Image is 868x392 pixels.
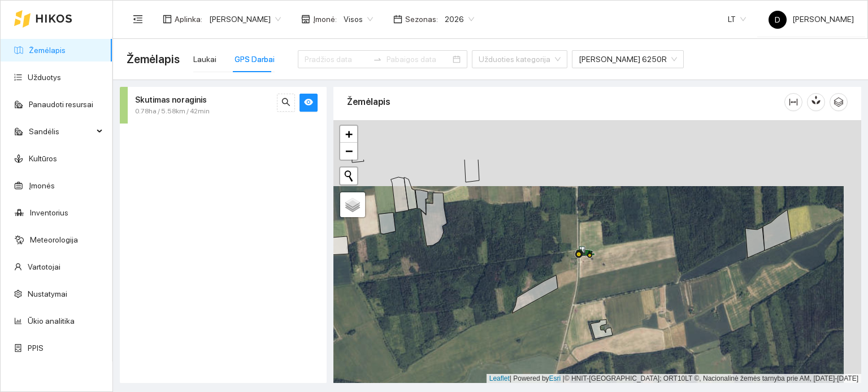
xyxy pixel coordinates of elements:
[347,86,784,118] div: Žemėlapis
[133,14,143,24] span: menu-fold
[373,55,382,64] span: swap-right
[345,144,353,158] span: −
[135,106,210,117] span: 0.78ha / 5.58km / 42min
[28,262,60,271] a: Vartotojai
[28,343,44,353] a: PPIS
[304,98,313,108] span: eye
[313,13,337,25] span: Įmonė :
[209,11,281,28] span: Dovydas Baršauskas
[29,100,93,109] a: Panaudoti resursai
[127,8,149,30] button: menu-fold
[340,192,365,217] a: Layers
[344,11,373,28] span: Visos
[340,143,357,160] a: Zoom out
[281,98,290,108] span: search
[445,11,474,28] span: 2026
[785,98,802,107] span: column-width
[305,53,368,65] input: Pradžios data
[300,94,318,112] button: eye
[489,375,510,382] a: Leaflet
[340,126,357,143] a: Zoom in
[387,53,450,65] input: Pabaigos data
[373,55,382,64] span: to
[28,73,61,82] a: Užduotys
[29,154,57,163] a: Kultūros
[30,235,78,244] a: Meteorologija
[163,15,172,24] span: layout
[235,53,275,65] div: GPS Darbai
[28,316,75,325] a: Ūkio analitika
[579,51,677,68] span: John deere 6250R
[563,375,565,382] span: |
[340,168,357,184] button: Initiate a new search
[120,87,327,124] div: Skutimas noraginis0.78ha / 5.58km / 42minsearcheye
[784,93,802,111] button: column-width
[301,15,310,24] span: shop
[135,95,207,104] strong: Skutimas noraginis
[29,181,55,190] a: Įmonės
[728,11,746,28] span: LT
[549,375,561,382] a: Esri
[393,15,402,24] span: calendar
[175,13,202,25] span: Aplinka :
[30,208,68,217] a: Inventorius
[127,50,180,68] span: Žemėlapis
[193,53,216,65] div: Laukai
[769,15,854,24] span: [PERSON_NAME]
[277,94,295,112] button: search
[29,46,66,55] a: Žemėlapis
[28,289,67,298] a: Nustatymai
[29,120,93,143] span: Sandėlis
[345,127,353,141] span: +
[487,374,861,384] div: | Powered by © HNIT-[GEOGRAPHIC_DATA]; ORT10LT ©, Nacionalinė žemės tarnyba prie AM, [DATE]-[DATE]
[775,11,780,29] span: D
[405,13,438,25] span: Sezonas :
